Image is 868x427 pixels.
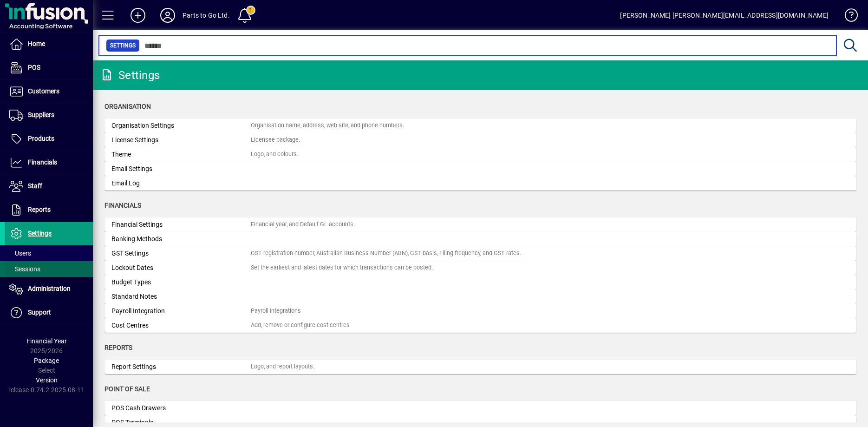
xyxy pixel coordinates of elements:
span: Financials [28,158,57,166]
span: Support [28,309,51,316]
a: Products [5,127,93,151]
div: [PERSON_NAME] [PERSON_NAME][EMAIL_ADDRESS][DOMAIN_NAME] [620,8,829,23]
div: Payroll Integration [111,306,251,316]
a: Budget Types [104,275,856,289]
a: Reports [5,198,93,222]
span: Products [28,135,54,142]
div: Organisation name, address, web site, and phone numbers. [251,121,404,130]
span: Suppliers [28,111,54,118]
div: GST registration number, Australian Business Number (ABN), GST basis, Filing frequency, and GST r... [251,249,521,258]
div: Add, remove or configure cost centres [251,321,350,330]
span: Financial Year [26,337,67,345]
span: Point of Sale [104,385,150,393]
div: Email Settings [111,164,251,174]
div: Email Log [111,178,251,188]
a: Customers [5,80,93,103]
div: POS Cash Drawers [111,403,251,413]
span: Home [28,40,45,47]
span: Settings [110,41,136,50]
span: Reports [28,206,51,213]
div: Financial Settings [111,220,251,230]
a: Banking Methods [104,232,856,246]
a: Users [5,245,93,261]
a: Email Log [104,176,856,191]
a: Payroll IntegrationPayroll Integrations [104,304,856,318]
a: Knowledge Base [838,2,856,32]
span: Settings [28,230,52,237]
div: Financial year, and Default GL accounts. [251,220,355,229]
div: License Settings [111,135,251,145]
span: Sessions [9,265,40,273]
div: GST Settings [111,249,251,258]
a: Financials [5,151,93,174]
div: Budget Types [111,277,251,287]
a: Suppliers [5,104,93,127]
a: Financial SettingsFinancial year, and Default GL accounts. [104,217,856,232]
a: Administration [5,277,93,301]
div: Logo, and report layouts. [251,362,314,371]
a: POS [5,56,93,79]
div: Logo, and colours. [251,150,298,159]
a: Standard Notes [104,289,856,304]
div: Set the earliest and latest dates for which transactions can be posted. [251,263,433,272]
a: ThemeLogo, and colours. [104,147,856,162]
div: Standard Notes [111,292,251,302]
a: Lockout DatesSet the earliest and latest dates for which transactions can be posted. [104,261,856,275]
a: Report SettingsLogo, and report layouts. [104,360,856,374]
span: POS [28,64,40,71]
a: Home [5,33,93,56]
span: Users [9,250,31,257]
div: Settings [100,68,160,83]
a: Email Settings [104,162,856,176]
a: License SettingsLicensee package. [104,133,856,147]
a: POS Cash Drawers [104,401,856,415]
span: Version [36,376,58,384]
a: Sessions [5,261,93,277]
span: Package [34,357,59,364]
a: GST SettingsGST registration number, Australian Business Number (ABN), GST basis, Filing frequenc... [104,246,856,261]
div: Lockout Dates [111,263,251,273]
a: Cost CentresAdd, remove or configure cost centres [104,318,856,333]
a: Organisation SettingsOrganisation name, address, web site, and phone numbers. [104,118,856,133]
div: Banking Methods [111,234,251,244]
a: Support [5,301,93,324]
span: Financials [104,202,141,209]
span: Customers [28,87,59,95]
div: Theme [111,150,251,159]
button: Profile [153,7,183,24]
div: Parts to Go Ltd. [183,8,230,23]
a: Staff [5,175,93,198]
span: Staff [28,182,42,190]
button: Add [123,7,153,24]
span: Administration [28,285,71,292]
div: Payroll Integrations [251,307,301,315]
span: Organisation [104,103,151,110]
span: Reports [104,344,132,351]
div: Report Settings [111,362,251,372]
div: Cost Centres [111,321,251,330]
div: Organisation Settings [111,121,251,131]
div: Licensee package. [251,136,300,145]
